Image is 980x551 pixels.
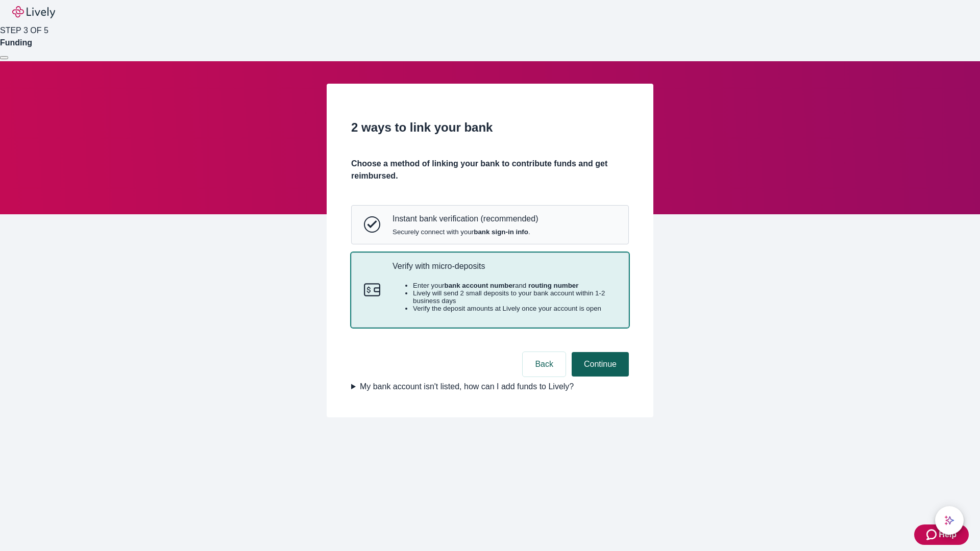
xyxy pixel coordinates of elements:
svg: Instant bank verification [364,216,380,233]
button: Micro-depositsVerify with micro-depositsEnter yourbank account numberand routing numberLively wil... [352,253,628,328]
p: Verify with micro-deposits [393,261,616,271]
h4: Choose a method of linking your bank to contribute funds and get reimbursed. [351,158,629,182]
svg: Zendesk support icon [926,529,939,541]
button: Instant bank verificationInstant bank verification (recommended)Securely connect with yourbank si... [352,206,628,243]
summary: My bank account isn't listed, how can I add funds to Lively? [351,381,629,393]
span: Securely connect with your . [393,228,538,236]
button: chat [935,506,964,535]
span: Help [939,529,957,541]
li: Verify the deposit amounts at Lively once your account is open [413,305,616,312]
strong: bank sign-in info [474,228,528,236]
h2: 2 ways to link your bank [351,118,629,137]
button: Back [523,352,566,377]
p: Instant bank verification (recommended) [393,214,538,223]
strong: routing number [528,282,578,289]
svg: Lively AI Assistant [944,515,954,525]
strong: bank account number [445,282,516,289]
li: Enter your and [413,282,616,289]
button: Continue [572,352,629,377]
svg: Micro-deposits [364,282,380,298]
img: Lively [12,6,55,18]
button: Zendesk support iconHelp [914,524,969,545]
li: Lively will send 2 small deposits to your bank account within 1-2 business days [413,289,616,305]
